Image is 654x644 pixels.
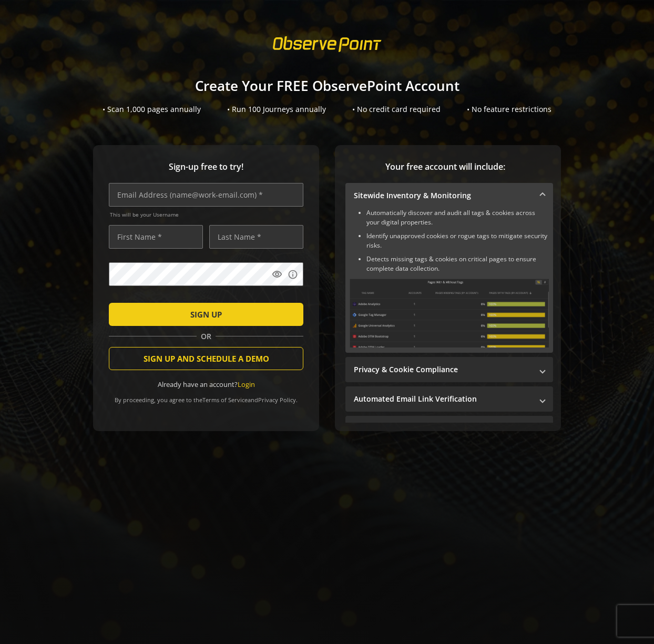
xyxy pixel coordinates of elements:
[345,183,553,208] mat-expansion-panel-header: Sitewide Inventory & Monitoring
[238,380,255,389] a: Login
[109,389,303,404] div: By proceeding, you agree to the and .
[110,211,303,218] span: This will be your Username
[354,394,532,404] mat-panel-title: Automated Email Link Verification
[345,208,553,353] div: Sitewide Inventory & Monitoring
[109,303,303,326] button: SIGN UP
[366,231,549,250] li: Identify unapproved cookies or rogue tags to mitigate security risks.
[345,357,553,382] mat-expansion-panel-header: Privacy & Cookie Compliance
[258,396,296,404] a: Privacy Policy
[144,349,269,368] span: SIGN UP AND SCHEDULE A DEMO
[467,104,551,115] div: • No feature restrictions
[366,254,549,273] li: Detects missing tags & cookies on critical pages to ensure complete data collection.
[354,190,532,201] mat-panel-title: Sitewide Inventory & Monitoring
[352,104,441,115] div: • No credit card required
[109,225,203,249] input: First Name *
[109,161,303,173] span: Sign-up free to try!
[354,364,532,375] mat-panel-title: Privacy & Cookie Compliance
[345,416,553,441] mat-expansion-panel-header: Performance Monitoring with Web Vitals
[202,396,248,404] a: Terms of Service
[109,347,303,370] button: SIGN UP AND SCHEDULE A DEMO
[227,104,326,115] div: • Run 100 Journeys annually
[345,386,553,412] mat-expansion-panel-header: Automated Email Link Verification
[345,161,545,173] span: Your free account will include:
[288,269,298,280] mat-icon: info
[366,208,549,227] li: Automatically discover and audit all tags & cookies across your digital properties.
[103,104,201,115] div: • Scan 1,000 pages annually
[197,331,216,342] span: OR
[350,279,549,347] img: Sitewide Inventory & Monitoring
[190,305,222,324] span: SIGN UP
[109,380,303,390] div: Already have an account?
[272,269,282,280] mat-icon: visibility
[209,225,303,249] input: Last Name *
[109,183,303,207] input: Email Address (name@work-email.com) *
